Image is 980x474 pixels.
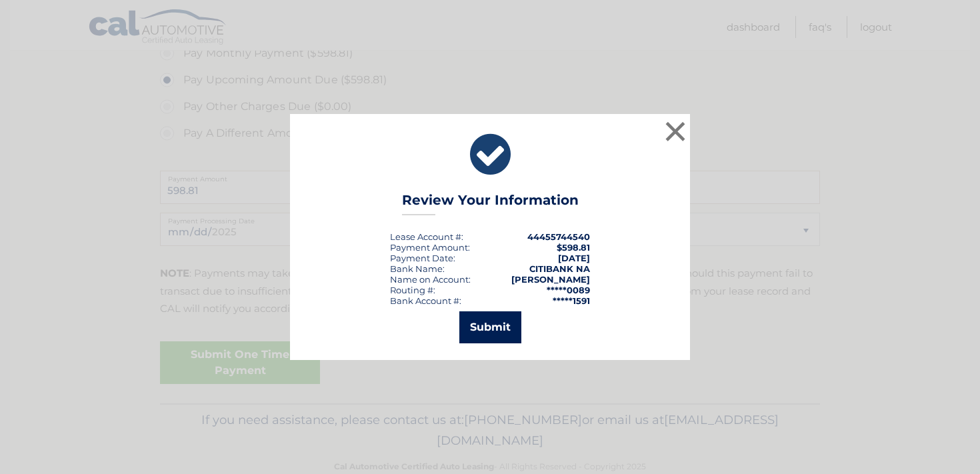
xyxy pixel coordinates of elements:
div: Name on Account: [390,274,471,285]
h3: Review Your Information [402,192,579,215]
span: $598.81 [557,242,590,253]
strong: CITIBANK NA [529,263,590,274]
span: Payment Date [390,253,453,263]
strong: 44455744540 [527,231,590,242]
div: Bank Name: [390,263,445,274]
div: Bank Account #: [390,295,461,306]
strong: [PERSON_NAME] [511,274,590,285]
button: Submit [459,311,521,343]
div: Lease Account #: [390,231,463,242]
div: Routing #: [390,285,435,295]
div: : [390,253,455,263]
div: Payment Amount: [390,242,470,253]
span: [DATE] [558,253,590,263]
button: × [662,118,689,145]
